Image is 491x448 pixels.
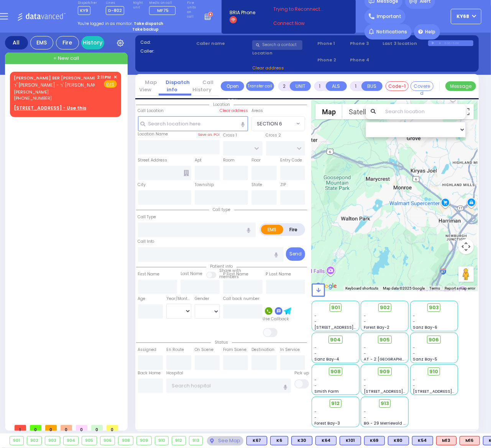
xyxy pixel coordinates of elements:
span: 0 [61,425,72,431]
label: En Route [166,347,184,353]
label: Call Location [138,108,164,114]
span: 0 [107,425,118,431]
span: members [219,274,239,280]
span: 903 [429,304,439,311]
label: First Name [138,271,160,277]
span: 905 [379,336,390,344]
span: 2:11 PM [97,74,111,80]
span: 0 [91,425,103,431]
span: - [364,383,366,389]
div: K80 [388,436,409,445]
span: Notifications [377,28,407,35]
div: 901 [10,436,23,445]
span: 908 [330,368,341,376]
span: - [413,351,415,356]
label: Medic on call [149,1,178,5]
div: BLS [270,436,288,445]
span: - [315,351,317,356]
span: - [315,319,317,324]
label: P Last Name [266,271,291,277]
span: - [364,351,366,356]
button: Transfer call [246,81,274,91]
span: - [413,383,415,389]
label: Street Address [138,157,167,163]
div: K6 [270,436,288,445]
div: 903 [45,436,60,445]
div: 910 [155,436,169,445]
label: Location [252,50,315,56]
div: 906 [100,436,115,445]
div: 912 [172,436,186,445]
span: 0 [30,425,41,431]
div: K67 [246,436,267,445]
label: Areas [251,108,263,114]
a: Map View [139,79,157,94]
input: Search a contact [252,40,302,50]
label: City [138,182,146,188]
span: Patient info [206,264,236,269]
span: Forest Bay-3 [315,420,340,426]
span: BG - 29 Merriewold S. [364,420,407,426]
button: Show street map [315,104,342,119]
div: BLS [291,436,312,445]
div: BLS [364,436,385,445]
label: Lines [106,1,124,5]
label: Pick up [294,370,309,376]
div: 909 [137,436,151,445]
span: - [315,377,317,383]
label: Location Name [138,131,168,137]
div: EMS [30,36,53,49]
label: EMS [261,225,283,234]
span: 902 [380,304,390,311]
label: Destination [251,347,274,353]
button: Send [286,247,305,261]
label: Floor [251,157,261,163]
span: Important [377,13,401,20]
label: Apt [195,157,202,163]
button: Toggle fullscreen view [458,104,474,119]
u: EMS [107,82,115,87]
span: 0 [45,425,57,431]
label: From Scene [223,347,246,353]
span: - [315,345,317,351]
label: Save as POI [198,132,220,137]
button: ALS [326,81,347,91]
label: Room [223,157,235,163]
button: Covered [411,81,434,91]
span: - [315,415,317,420]
span: ר' [PERSON_NAME] - ר' [PERSON_NAME] [14,82,102,88]
button: UNIT [290,81,311,91]
label: Night unit [133,1,143,10]
span: Location [209,102,234,107]
div: All [5,36,28,49]
div: 908 [118,436,133,445]
span: 1 [15,425,26,431]
span: 913 [381,400,389,407]
span: Sanz Bay-4 [315,356,340,362]
label: Clear address [220,108,248,114]
span: Sanz Bay-5 [413,356,437,362]
div: K64 [315,436,337,445]
label: Gender [195,296,209,302]
span: - [364,319,366,324]
span: - [364,409,366,415]
button: Drag Pegman onto the map to open Street View [458,267,474,282]
img: Logo [17,12,68,21]
div: BLS [315,436,337,445]
span: Phone 4 [350,57,380,63]
div: M16 [460,436,480,445]
span: KY9 [78,6,90,15]
div: ALS [460,436,480,445]
button: Map camera controls [458,239,474,254]
label: Cross 2 [266,132,281,138]
label: Last Name [181,271,202,277]
span: - [413,345,415,351]
div: ALS [436,436,457,445]
span: - [413,319,415,324]
a: Dispatch info [160,79,190,94]
span: 901 [331,304,340,311]
a: Call History [193,79,218,94]
span: MF75 [157,7,169,13]
a: [PERSON_NAME] BER [PERSON_NAME] [14,75,98,81]
div: 905 [82,436,97,445]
